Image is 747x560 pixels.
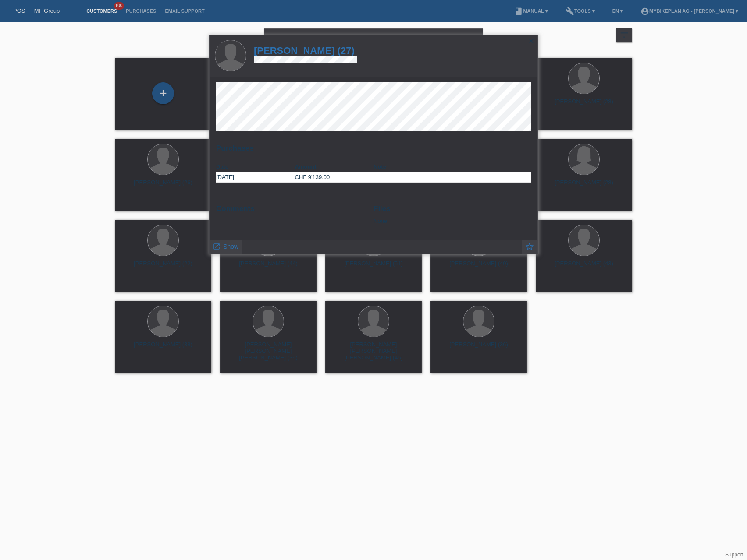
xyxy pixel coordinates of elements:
[213,240,238,251] a: launch Show
[725,552,743,558] a: Support
[254,45,357,56] a: [PERSON_NAME] (27)
[122,260,204,274] div: [PERSON_NAME] (22)
[528,38,535,45] i: close
[121,8,160,14] a: Purchases
[216,172,295,183] td: [DATE]
[332,260,415,274] div: [PERSON_NAME] (51)
[223,243,238,250] span: Show
[543,179,625,193] div: [PERSON_NAME] (28)
[373,162,531,172] th: Note
[122,341,204,355] div: [PERSON_NAME] (38)
[216,162,295,172] th: Date
[122,179,204,193] div: [PERSON_NAME] (26)
[543,98,625,112] div: [PERSON_NAME] (28)
[619,30,629,40] i: filter_list
[216,204,367,218] h2: Comments
[153,86,174,101] div: Add customer
[295,162,374,172] th: Amount
[227,260,309,274] div: [PERSON_NAME] (44)
[525,243,534,254] a: star_border
[373,204,531,218] h2: Files
[213,243,221,250] i: launch
[640,7,649,16] i: account_circle
[438,341,520,355] div: [PERSON_NAME] (36)
[543,260,625,274] div: [PERSON_NAME] (43)
[608,8,627,14] a: EN ▾
[510,8,552,14] a: bookManual ▾
[566,7,574,16] i: build
[332,341,415,357] div: [PERSON_NAME] [PERSON_NAME] [PERSON_NAME] (45)
[227,341,309,357] div: [PERSON_NAME] [PERSON_NAME] [PERSON_NAME] (39)
[295,172,374,183] td: CHF 9'139.00
[525,242,534,251] i: star_border
[160,8,209,14] a: Email Support
[561,8,599,14] a: buildTools ▾
[438,260,520,274] div: [PERSON_NAME] (40)
[514,7,523,16] i: book
[216,144,531,157] h2: Purchases
[82,8,121,14] a: Customers
[13,7,60,14] a: POS — MF Group
[114,2,125,10] span: 100
[264,28,483,49] input: Search...
[468,33,479,44] i: close
[373,204,531,224] div: None
[636,8,743,14] a: account_circleMybikeplan AG - [PERSON_NAME] ▾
